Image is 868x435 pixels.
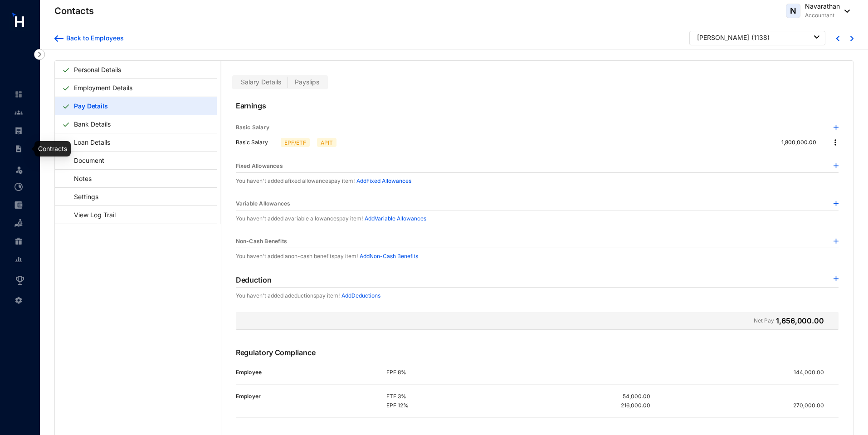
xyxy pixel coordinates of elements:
img: plus-blue.82faced185f92b6205e0ad2e478a7993.svg [834,163,839,168]
li: Reports [7,250,29,269]
img: contract-unselected.99e2b2107c0a7dd48938.svg [15,145,23,153]
p: Add Deductions [341,291,380,300]
a: Back to Employees [54,34,124,43]
a: Bank Details [70,115,114,133]
img: more.27664ee4a8faa814348e188645a3c1fc.svg [831,138,840,147]
img: plus-blue.82faced185f92b6205e0ad2e478a7993.svg [834,276,839,281]
div: [PERSON_NAME] [697,33,749,42]
li: Gratuity [7,232,29,250]
img: people-unselected.118708e94b43a90eceab.svg [15,108,23,117]
img: plus-blue.82faced185f92b6205e0ad2e478a7993.svg [834,239,839,244]
p: Net Pay [754,315,774,326]
img: report-unselected.e6a6b4230fc7da01f883.svg [15,255,23,264]
div: Back to Employees [63,34,124,43]
p: 216,000.00 [621,401,650,410]
img: payroll-unselected.b590312f920e76f0c668.svg [15,127,23,135]
img: settings-unselected.1febfda315e6e19643a1.svg [15,296,23,304]
p: APIT [321,138,333,147]
li: Payroll [7,122,29,140]
p: Add Variable Allowances [365,214,426,223]
a: Personal Details [70,60,125,79]
p: 1,656,000.00 [776,315,824,326]
p: Accountant [805,11,840,20]
img: time-attendance-unselected.8aad090b53826881fffb.svg [15,183,23,191]
li: Loan [7,214,29,232]
p: Non-Cash Benefits [236,237,287,246]
p: Add Fixed Allowances [356,176,411,186]
p: You haven't added a non-cash benefits pay item! [236,252,358,261]
p: Regulatory Compliance [236,347,839,368]
img: gratuity-unselected.a8c340787eea3cf492d7.svg [15,237,23,245]
p: You haven't added a variable allowances pay item! [236,214,363,223]
p: EPF/ETF [284,138,306,147]
li: Time Attendance [7,178,29,196]
p: Employer [236,392,386,401]
p: Deduction [236,274,272,285]
p: Variable Allowances [236,199,291,208]
p: 1,800,000.00 [781,138,824,147]
img: dropdown-black.8e83cc76930a90b1a4fdb6d089b7bf3a.svg [840,10,850,13]
img: expense-unselected.2edcf0507c847f3e9e96.svg [15,201,23,209]
a: Employment Details [70,78,136,97]
a: Pay Details [70,97,112,115]
p: ETF 3% [386,392,518,401]
a: Settings [62,187,102,206]
li: Contracts [7,140,29,158]
img: logo [9,11,29,31]
p: Basic Salary [236,138,277,147]
img: loan-unselected.d74d20a04637f2d15ab5.svg [15,219,23,227]
span: N [790,7,796,15]
img: award_outlined.f30b2bda3bf6ea1bf3dd.svg [15,275,25,286]
p: Fixed Allowances [236,161,283,171]
p: Basic Salary [236,123,269,132]
p: EPF 12% [386,401,518,410]
p: 144,000.00 [794,368,839,377]
li: Home [7,85,29,103]
p: Navarathan [805,2,840,11]
img: arrow-backward-blue.96c47016eac47e06211658234db6edf5.svg [54,35,63,42]
p: Employee [236,368,386,377]
img: dropdown-black.8e83cc76930a90b1a4fdb6d089b7bf3a.svg [814,35,819,39]
p: 270,000.00 [793,401,839,410]
li: Contacts [7,103,29,122]
img: nav-icon-right.af6afadce00d159da59955279c43614e.svg [34,49,45,60]
p: ( 1138 ) [751,33,770,42]
img: chevron-left-blue.0fda5800d0a05439ff8ddef8047136d5.svg [836,36,839,41]
img: home-unselected.a29eae3204392db15eaf.svg [15,90,23,98]
p: 54,000.00 [623,392,650,401]
p: You haven't added a fixed allowances pay item! [236,176,355,186]
img: leave-unselected.2934df6273408c3f84d9.svg [15,165,24,174]
li: Expenses [7,196,29,214]
a: Loan Details [62,133,113,152]
a: Document [62,151,107,170]
img: plus-blue.82faced185f92b6205e0ad2e478a7993.svg [834,125,839,130]
p: You haven't added a deductions pay item! [236,291,340,300]
p: EPF 8% [386,368,518,377]
span: Salary Details [241,78,281,86]
p: Add Non-Cash Benefits [360,252,418,261]
img: plus-blue.82faced185f92b6205e0ad2e478a7993.svg [834,201,839,206]
img: chevron-right-blue.16c49ba0fe93ddb13f341d83a2dbca89.svg [850,36,853,41]
span: Payslips [295,78,319,86]
p: Contacts [54,5,94,17]
a: Notes [62,169,95,188]
p: Earnings [236,100,839,121]
a: View Log Trail [62,205,119,224]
